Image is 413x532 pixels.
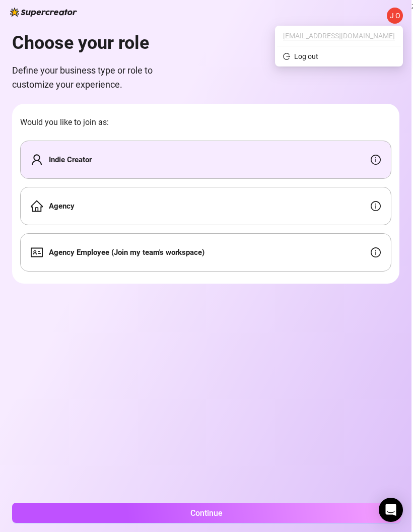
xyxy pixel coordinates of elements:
div: Open Intercom Messenger [379,498,403,522]
strong: Agency [49,202,75,211]
div: Log out [294,51,318,62]
span: Define your business type or role to customize your experience. [12,63,163,92]
img: logo [10,8,77,17]
span: info-circle [371,155,381,165]
span: Continue [190,508,223,518]
span: idcard [31,246,43,258]
strong: Indie Creator [49,155,92,164]
strong: Agency Employee (Join my team's workspace) [49,248,204,257]
span: J O [390,10,400,21]
span: info-circle [371,201,381,211]
span: info-circle [371,247,381,257]
span: user [31,154,43,166]
span: home [31,200,43,212]
span: logout [283,53,290,60]
button: Continue [12,503,401,523]
span: Would you like to join as: [20,116,391,128]
h1: Choose your role [12,32,163,54]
